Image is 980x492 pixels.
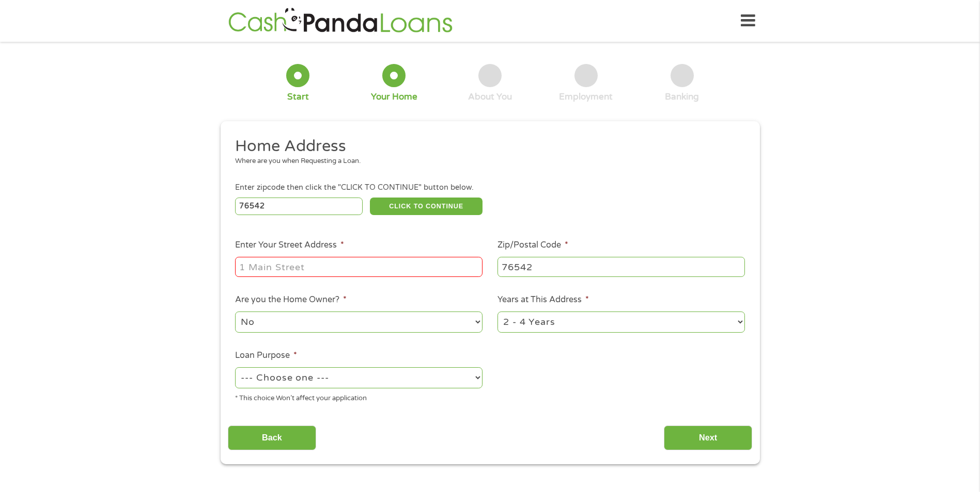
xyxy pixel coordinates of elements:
label: Enter Your Street Address [235,240,344,251]
label: Are you the Home Owner? [235,294,347,305]
div: Employment [559,91,613,103]
input: Next [664,425,752,451]
input: 1 Main Street [235,257,483,276]
input: Enter Zipcode (e.g 01510) [235,198,363,215]
h2: Home Address [235,136,737,157]
div: Enter zipcode then click the "CLICK TO CONTINUE" button below. [235,182,744,193]
div: Start [287,91,309,103]
button: CLICK TO CONTINUE [370,198,483,215]
input: Back [228,425,316,451]
img: GetLoanNow Logo [225,6,456,36]
label: Years at This Address [497,294,589,305]
div: Where are you when Requesting a Loan. [235,156,737,167]
div: Your Home [371,91,417,103]
div: * This choice Won’t affect your application [235,390,483,404]
label: Zip/Postal Code [497,240,568,251]
div: Banking [665,91,699,103]
label: Loan Purpose [235,350,297,361]
div: About You [468,91,512,103]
